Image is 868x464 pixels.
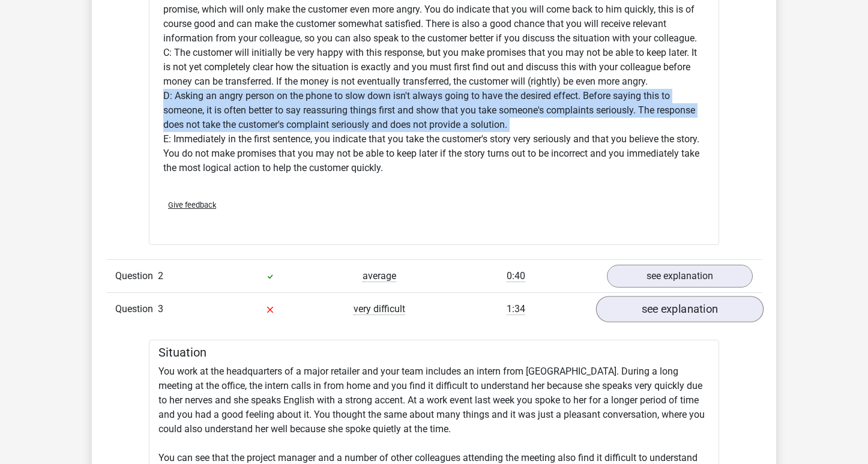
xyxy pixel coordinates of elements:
[168,200,216,209] span: Give feedback
[158,270,163,282] span: 2
[507,270,525,282] span: 0:40
[607,265,753,288] a: see explanation
[363,270,396,282] span: average
[354,303,405,315] span: very difficult
[158,345,710,360] h5: Situation
[115,269,158,283] span: Question
[115,302,158,316] span: Question
[158,303,163,315] span: 3
[507,303,525,315] span: 1:34
[596,296,764,322] a: see explanation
